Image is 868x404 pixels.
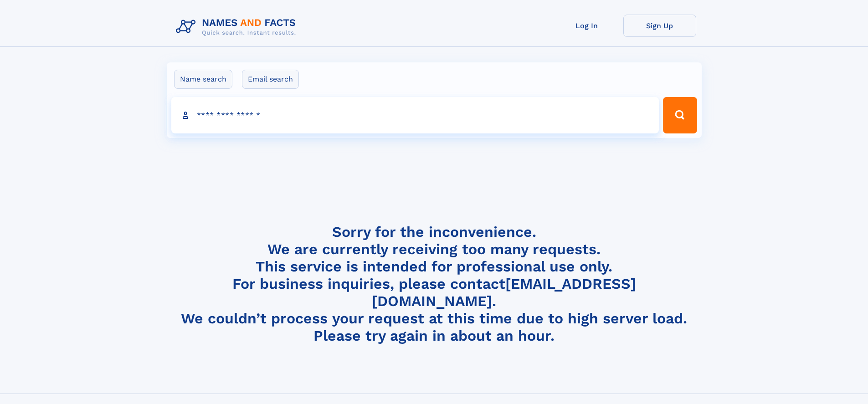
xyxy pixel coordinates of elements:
[171,97,659,133] input: search input
[174,70,232,89] label: Name search
[663,97,697,133] button: Search Button
[242,70,299,89] label: Email search
[550,15,623,37] a: Log In
[172,223,696,345] h4: Sorry for the inconvenience. We are currently receiving too many requests. This service is intend...
[372,275,636,310] a: [EMAIL_ADDRESS][DOMAIN_NAME]
[172,15,303,39] img: Logo Names and Facts
[623,15,696,37] a: Sign Up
